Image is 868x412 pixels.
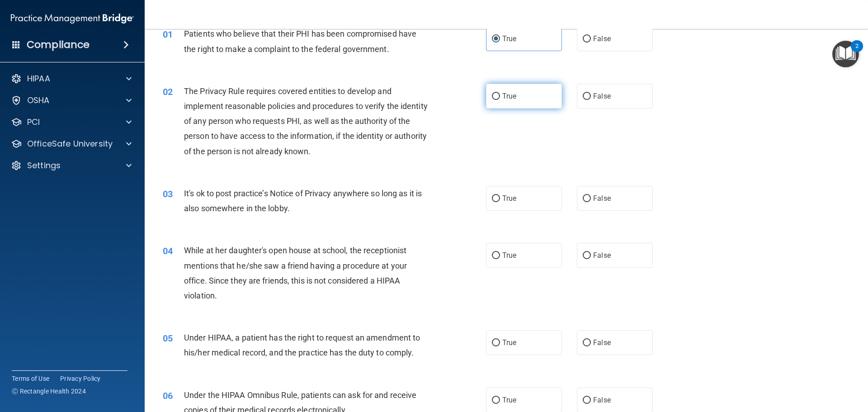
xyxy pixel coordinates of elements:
[583,340,591,346] input: False
[11,73,132,84] a: HIPAA
[583,93,591,100] input: False
[163,189,173,199] span: 03
[27,138,113,149] p: OfficeSafe University
[593,251,611,260] span: False
[502,194,516,203] span: True
[583,195,591,202] input: False
[27,38,90,51] h4: Compliance
[855,46,859,58] div: 2
[27,95,50,106] p: OSHA
[492,340,500,346] input: True
[60,374,101,383] a: Privacy Policy
[27,160,61,171] p: Settings
[163,390,173,401] span: 06
[502,34,516,43] span: True
[583,397,591,404] input: False
[583,252,591,259] input: False
[27,73,50,84] p: HIPAA
[492,252,500,259] input: True
[12,387,86,396] span: Ⓒ Rectangle Health 2024
[184,189,422,213] span: It's ok to post practice’s Notice of Privacy anywhere so long as it is also somewhere in the lobby.
[163,333,173,344] span: 05
[502,396,516,404] span: True
[184,86,428,156] span: The Privacy Rule requires covered entities to develop and implement reasonable policies and proce...
[492,195,500,202] input: True
[11,117,132,128] a: PCI
[492,397,500,404] input: True
[184,29,416,53] span: Patients who believe that their PHI has been compromised have the right to make a complaint to th...
[163,29,173,40] span: 01
[583,36,591,43] input: False
[11,95,132,106] a: OSHA
[593,34,611,43] span: False
[184,246,407,300] span: While at her daughter's open house at school, the receptionist mentions that he/she saw a friend ...
[593,396,611,404] span: False
[27,117,40,128] p: PCI
[163,246,173,256] span: 04
[492,36,500,43] input: True
[12,374,49,383] a: Terms of Use
[502,338,516,347] span: True
[11,160,132,171] a: Settings
[502,251,516,260] span: True
[184,333,420,357] span: Under HIPAA, a patient has the right to request an amendment to his/her medical record, and the p...
[502,92,516,100] span: True
[593,338,611,347] span: False
[593,92,611,100] span: False
[832,41,859,67] button: Open Resource Center, 2 new notifications
[163,86,173,97] span: 02
[11,9,134,28] img: PMB logo
[11,138,132,149] a: OfficeSafe University
[492,93,500,100] input: True
[593,194,611,203] span: False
